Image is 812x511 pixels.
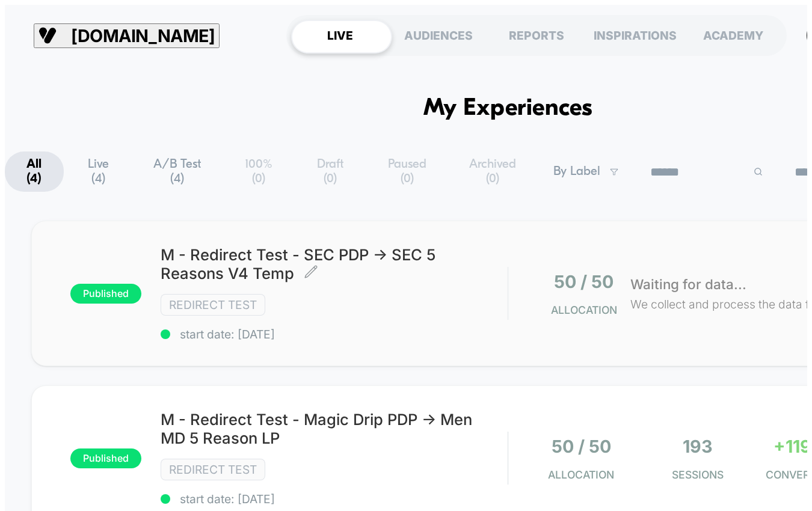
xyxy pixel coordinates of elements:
[644,468,751,481] span: Sessions
[70,448,141,468] span: published
[155,81,183,109] button: Play, NEW DEMO 2025-VEED.mp4
[134,151,221,192] span: A/B Test ( 4 )
[552,436,611,457] span: 50 / 50
[390,20,488,50] div: AUDIENCES
[551,304,617,316] span: Allocation
[554,271,614,292] span: 50 / 50
[683,436,713,457] span: 193
[423,95,592,123] h1: My Experiences
[5,151,64,192] span: All ( 4 )
[586,20,684,50] div: INSPIRATIONS
[488,20,586,50] div: REPORTS
[630,274,746,295] span: Waiting for data...
[251,168,287,180] input: Volume
[9,148,331,159] input: Seek
[161,327,507,341] span: start date: [DATE]
[34,23,220,48] button: [DOMAIN_NAME]
[291,20,389,50] div: LIVE
[161,410,507,447] span: M - Redirect Test - Magic Drip PDP -> Men MD 5 Reason LP
[6,164,25,183] button: Play, NEW DEMO 2025-VEED.mp4
[684,20,782,50] div: ACADEMY
[70,284,141,304] span: published
[71,25,215,46] span: [DOMAIN_NAME]
[553,165,600,179] span: By Label
[161,459,265,480] span: Redirect Test
[161,245,507,283] span: M - Redirect Test - SEC PDP -> SEC 5 Reasons V4 Temp
[161,294,265,316] span: Redirect Test
[548,468,614,481] span: Allocation
[161,492,507,506] span: start date: [DATE]
[200,167,227,180] div: Current time
[38,26,57,44] img: Visually logo
[67,151,131,192] span: Live ( 4 )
